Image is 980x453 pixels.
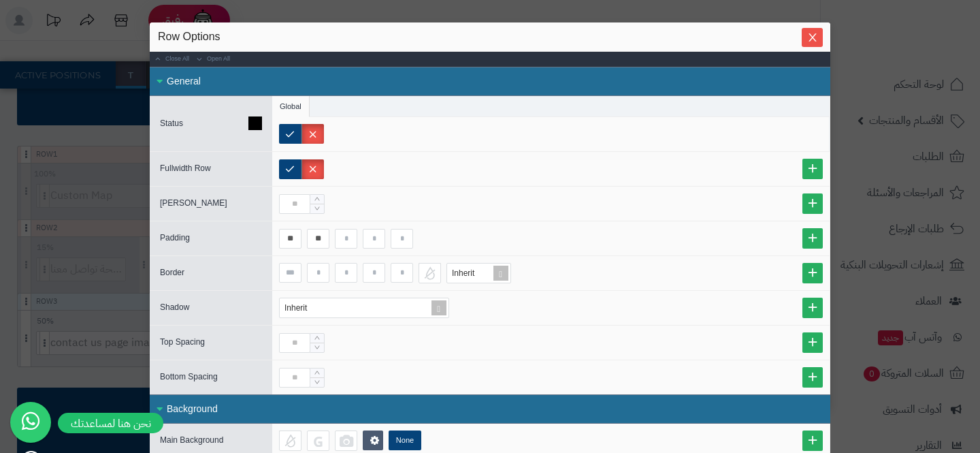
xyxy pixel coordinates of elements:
[389,431,421,450] label: None
[160,163,211,173] span: Fullwidth Row
[272,96,310,116] li: Global
[150,394,830,424] div: Background
[191,52,232,67] a: Open All
[160,302,189,312] span: Shadow
[310,334,324,343] span: Increase Value
[452,268,474,278] span: Inherit
[160,268,184,277] span: Border
[160,233,190,243] span: Padding
[160,119,183,128] span: Status
[310,195,324,204] span: Increase Value
[310,204,324,213] span: Decrease Value
[150,52,191,67] a: Close All
[160,337,205,347] span: Top Spacing
[310,369,324,378] span: Increase Value
[160,372,218,381] span: Bottom Spacing
[158,29,822,44] div: Row Options
[802,28,823,47] button: Close
[284,298,321,317] div: Inherit
[310,377,324,387] span: Decrease Value
[310,343,324,352] span: Decrease Value
[160,435,223,445] span: Main Background
[150,67,830,96] div: General
[160,198,227,208] span: [PERSON_NAME]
